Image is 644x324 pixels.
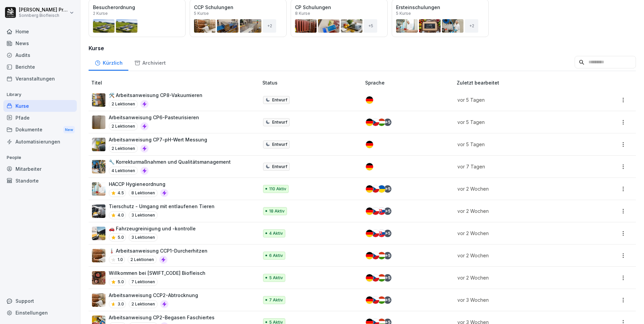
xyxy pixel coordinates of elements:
[457,163,582,170] p: vor 7 Tagen
[92,116,105,129] img: tuydfqnfvi624panpa48lrje.png
[372,274,379,282] img: cz.svg
[272,141,287,148] p: Entwurf
[118,257,123,263] p: 1.0
[118,301,124,307] p: 3.0
[109,167,138,175] p: 4 Lektionen
[372,252,379,259] img: cz.svg
[109,144,138,153] p: 2 Lektionen
[89,54,128,71] a: Kürzlich
[457,296,582,303] p: vor 3 Wochen
[366,163,373,170] img: de.svg
[3,124,77,136] a: DokumenteNew
[92,271,105,285] img: vq64qnx387vm2euztaeei3pt.png
[272,119,287,125] p: Entwurf
[366,119,373,126] img: de.svg
[378,230,385,237] img: sk.svg
[3,26,77,37] a: Home
[93,11,108,15] p: 2 Kurse
[92,160,105,173] img: d4g3ucugs9wd5ibohranwvgh.png
[63,126,75,134] div: New
[89,44,636,52] h3: Kurse
[262,79,363,86] p: Status
[457,230,582,237] p: vor 2 Wochen
[366,207,373,215] img: de.svg
[3,295,77,307] div: Support
[378,296,385,304] img: hu.svg
[109,203,215,210] p: Tierschutz - Umgang mit entlaufenen Tieren
[396,4,484,11] p: Ersteinschulungen
[91,79,260,86] p: Titel
[128,256,157,264] p: 2 Lektionen
[396,11,411,15] p: 5 Kurse
[372,119,379,126] img: cz.svg
[384,274,391,282] div: + 5
[272,164,287,170] p: Entwurf
[378,274,385,282] img: hu.svg
[109,269,205,277] p: Willkommen bei [SWIFT_CODE] Biofleisch
[378,185,385,193] img: ua.svg
[384,185,391,193] div: + 5
[3,61,77,73] a: Berichte
[92,182,105,196] img: xrzzrx774ak4h3u8hix93783.png
[457,274,582,281] p: vor 2 Wochen
[3,175,77,187] a: Standorte
[93,4,181,11] p: Besucherordnung
[129,233,158,241] p: 3 Lektionen
[269,297,283,303] p: 7 Aktiv
[92,227,105,240] img: fh1uvn449maj2eaxxuiav0c6.png
[3,124,77,136] div: Dokumente
[365,79,454,86] p: Sprache
[3,112,77,124] a: Pfade
[269,253,283,259] p: 6 Aktiv
[118,190,124,196] p: 4.5
[118,234,124,240] p: 5.0
[128,54,171,71] a: Archiviert
[3,307,77,319] a: Einstellungen
[92,249,105,262] img: hvxepc8g01zu3rjqex5ywi6r.png
[194,11,209,15] p: 5 Kurse
[129,211,158,219] p: 3 Lektionen
[457,252,582,259] p: vor 2 Wochen
[366,141,373,148] img: de.svg
[129,278,158,286] p: 7 Lektionen
[3,136,77,148] a: Automatisierungen
[366,230,373,237] img: de.svg
[109,181,168,188] p: HACCP Hygieneordnung
[269,208,285,214] p: 18 Aktiv
[109,247,207,254] p: 🌡️ Arbeitsanweisung CCP1-Durcherhitzen
[378,207,385,215] img: sk.svg
[457,96,582,103] p: vor 5 Tagen
[364,19,377,33] div: + 5
[3,100,77,112] div: Kurse
[378,119,385,126] img: hu.svg
[3,49,77,61] a: Audits
[384,207,391,215] div: + 5
[3,152,77,163] p: People
[384,230,391,237] div: + 5
[3,73,77,85] a: Veranstaltungen
[378,252,385,259] img: hu.svg
[465,19,478,33] div: + 2
[92,93,105,107] img: xydgy4fl5cr9bp47165u4b8j.png
[3,37,77,49] a: News
[457,119,582,126] p: vor 5 Tagen
[194,4,282,11] p: CCP Schulungen
[269,186,286,192] p: 110 Aktiv
[457,79,590,86] p: Zuletzt bearbeitet
[109,314,215,321] p: Arbeitsanweisung CP2-Begasen Faschiertes
[366,252,373,259] img: de.svg
[372,230,379,237] img: cz.svg
[366,185,373,193] img: de.svg
[109,122,138,130] p: 2 Lektionen
[384,252,391,259] div: + 5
